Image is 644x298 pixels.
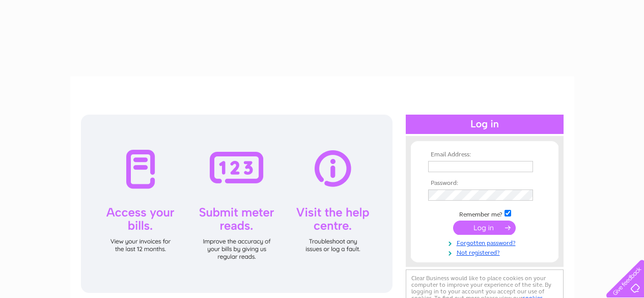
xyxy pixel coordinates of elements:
[453,221,516,235] input: Submit
[428,247,544,257] a: Not registered?
[426,180,544,187] th: Password:
[428,237,544,247] a: Forgotten password?
[426,151,544,158] th: Email Address:
[426,208,544,219] td: Remember me?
